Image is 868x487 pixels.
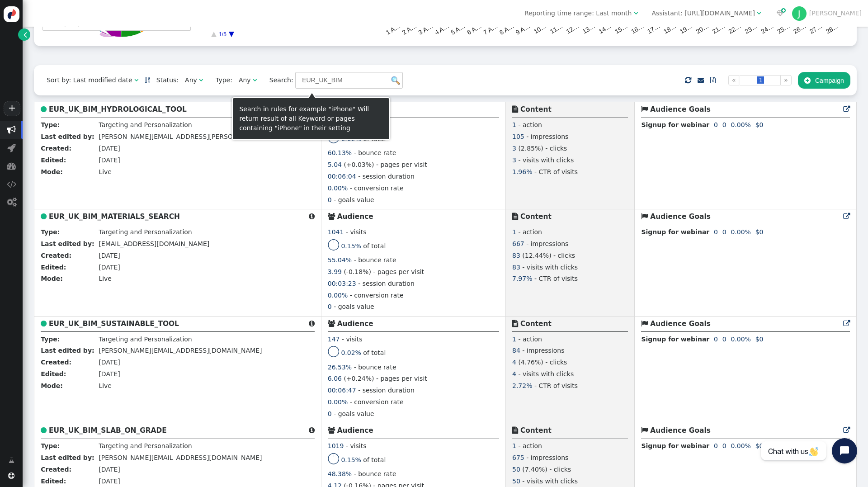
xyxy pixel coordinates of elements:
[804,77,811,84] span: 
[145,76,150,84] a: 
[512,106,518,113] span: 
[512,213,518,220] span: 
[518,156,574,164] span: - visits with clicks
[613,22,629,35] text: 15…
[46,21,80,27] text: 25,155 (7.3%)
[792,9,862,17] a: J[PERSON_NAME]
[512,133,524,140] span: 105
[344,268,371,275] span: (-0.18%)
[843,105,850,113] a: 
[7,161,16,170] span: 
[328,196,332,203] span: 0
[41,145,71,152] b: Created:
[757,10,761,16] span: 
[18,28,30,41] a: 
[545,359,567,366] span: - clicks
[4,101,20,116] a: +
[253,77,257,83] span: 
[219,31,226,38] text: 1/5
[309,213,315,220] span: 
[41,106,47,113] span: 
[755,228,764,236] span: $0
[41,347,94,354] b: Last edited by:
[512,228,516,236] span: 1
[346,442,367,449] span: - visits
[714,336,718,343] span: 0
[722,442,726,449] span: 0
[634,10,638,16] span: 
[755,336,764,343] span: $0
[363,456,386,463] span: of total
[309,320,315,327] span: 
[722,336,726,343] span: 0
[354,256,396,264] span: - bounce rate
[199,77,203,83] span: 
[843,213,850,220] span: 
[328,387,356,394] span: 00:06:47
[808,22,824,35] text: 27…
[99,121,192,128] span: Targeting and Personalization
[41,168,63,175] b: Mode:
[757,76,764,84] span: 1
[512,275,532,282] span: 7.97%
[47,76,132,85] div: Sort by: Last modified date
[512,240,524,247] span: 667
[646,22,661,35] text: 17…
[358,173,415,180] span: - session duration
[99,382,112,389] span: Live
[334,196,374,203] span: - goals value
[755,121,764,128] span: $0
[239,104,383,133] div: Search in rules for example "iPhone" Will return result of all Keyword or pages containing "iPhon...
[7,125,16,134] span: 
[512,145,516,152] span: 3
[843,320,850,328] a: 
[714,442,718,449] span: 0
[518,442,542,449] span: - action
[263,76,293,84] span: Search:
[512,264,520,271] span: 83
[662,22,678,35] text: 18…
[99,347,262,354] span: [PERSON_NAME][EMAIL_ADDRESS][DOMAIN_NAME]
[522,264,578,271] span: - visits with clicks
[641,427,648,434] span: 
[512,478,520,485] span: 50
[328,213,335,220] span: 
[328,292,348,299] span: 0.00%
[99,252,120,259] span: [DATE]
[522,466,547,473] span: (7.40%)
[641,336,709,343] b: Signup for webinar
[650,105,711,113] b: Audience Goals
[41,252,71,259] b: Created:
[41,466,71,473] b: Created:
[777,10,784,16] span: 
[350,292,404,299] span: - conversion rate
[526,454,568,461] span: - impressions
[512,442,516,449] span: 1
[524,9,632,17] span: Reporting time range: Last month
[512,121,516,128] span: 1
[376,161,427,168] span: - pages per visit
[512,382,532,389] span: 2.72%
[363,242,386,249] span: of total
[704,72,722,88] a: 
[99,145,120,152] span: [DATE]
[354,364,396,371] span: - bounce rate
[376,375,427,382] span: - pages per visit
[41,133,94,140] b: Last edited by:
[341,242,361,249] span: 0.15%
[526,240,568,247] span: - impressions
[518,370,574,378] span: - visits with clicks
[99,240,209,247] span: [EMAIL_ADDRESS][DOMAIN_NAME]
[49,213,180,221] b: EUR_UK_BIM_MATERIALS_SEARCH
[373,268,424,275] span: - pages per visit
[711,22,726,35] text: 21…
[759,22,775,35] text: 24…
[328,410,332,417] span: 0
[2,452,21,468] a: 
[545,145,567,152] span: - clicks
[641,106,648,113] span: 
[344,161,374,168] span: (+0.03%)
[337,426,373,435] b: Audience
[755,442,764,449] span: $0
[41,478,66,485] b: Edited:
